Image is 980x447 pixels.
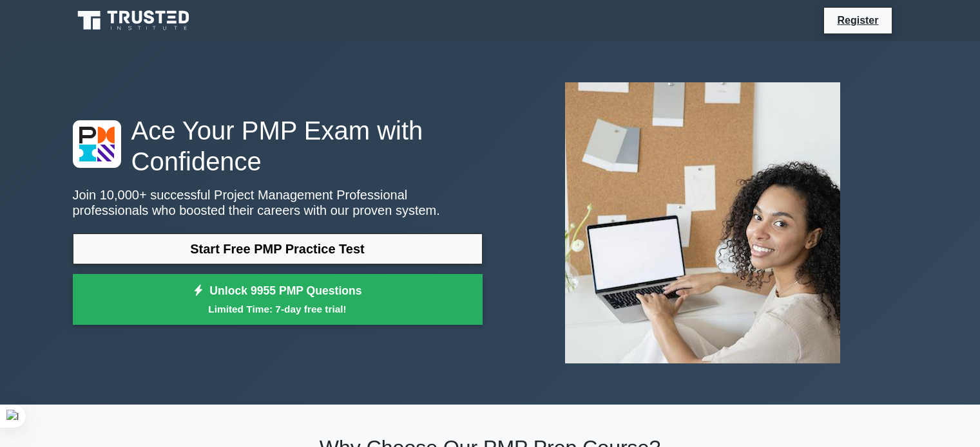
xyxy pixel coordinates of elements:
[73,187,483,218] p: Join 10,000+ successful Project Management Professional professionals who boosted their careers w...
[73,233,483,264] a: Start Free PMP Practice Test
[73,115,483,177] h1: Ace Your PMP Exam with Confidence
[89,302,466,316] small: Limited Time: 7-day free trial!
[73,274,483,325] a: Unlock 9955 PMP QuestionsLimited Time: 7-day free trial!
[829,12,886,28] a: Register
